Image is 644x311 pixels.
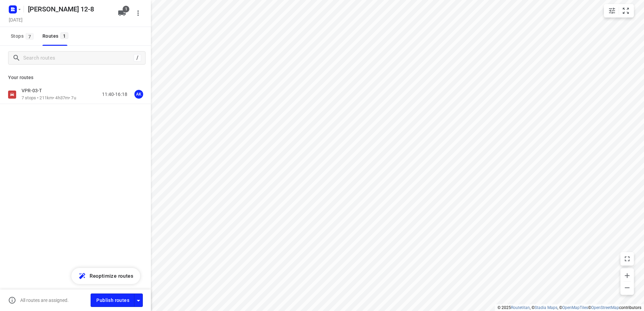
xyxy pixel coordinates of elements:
span: 1 [123,6,129,12]
div: / [134,54,141,62]
p: Your routes [8,74,143,81]
button: Map settings [605,4,619,18]
div: Routes [42,32,70,40]
p: All routes are assigned. [20,298,69,303]
button: Publish routes [91,293,134,307]
div: Driver app settings [134,296,142,304]
h5: Project date [6,16,25,24]
button: 1 [115,6,129,20]
a: OpenMapTiles [562,305,588,310]
button: Reoptimize routes [71,268,140,284]
span: 1 [60,32,68,39]
input: Search routes [23,53,134,63]
div: small contained button group [604,4,634,18]
p: 11:40-16:18 [102,91,127,98]
button: AK [132,88,146,101]
a: OpenStreetMap [591,305,619,310]
button: More [131,6,145,20]
span: Stops [11,32,36,40]
span: Publish routes [96,296,129,305]
span: 7 [26,33,34,40]
p: 7 stops • 211km • 4h37m • 7u [22,95,76,101]
a: Stadia Maps [535,305,557,310]
div: AK [134,90,143,99]
span: Reoptimize routes [90,272,133,280]
button: Fit zoom [619,4,633,18]
li: © 2025 , © , © © contributors [497,305,641,310]
p: VPR-03-T [22,88,46,94]
a: Routetitan [511,305,530,310]
h5: Rename [25,4,112,14]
